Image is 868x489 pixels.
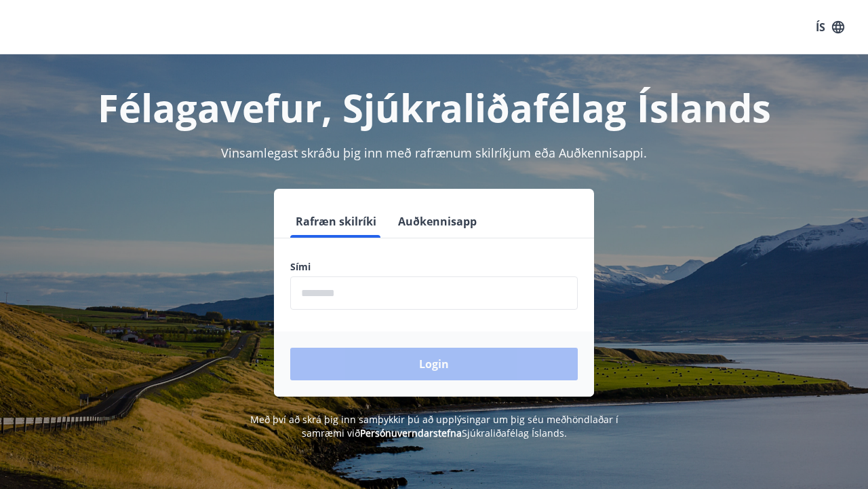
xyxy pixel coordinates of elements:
a: Persónuverndarstefna [360,427,462,439]
label: Sími [290,260,578,274]
button: Rafræn skilríki [290,205,382,238]
span: Vinsamlegast skráðu þig inn með rafrænum skilríkjum eða Auðkennisappi. [221,145,647,161]
button: ÍS [808,15,852,39]
h1: Félagavefur, Sjúkraliðafélag Íslands [16,81,852,133]
button: Auðkennisapp [393,205,482,238]
span: Með því að skrá þig inn samþykkir þú að upplýsingar um þig séu meðhöndlaðar í samræmi við Sjúkral... [250,413,618,439]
